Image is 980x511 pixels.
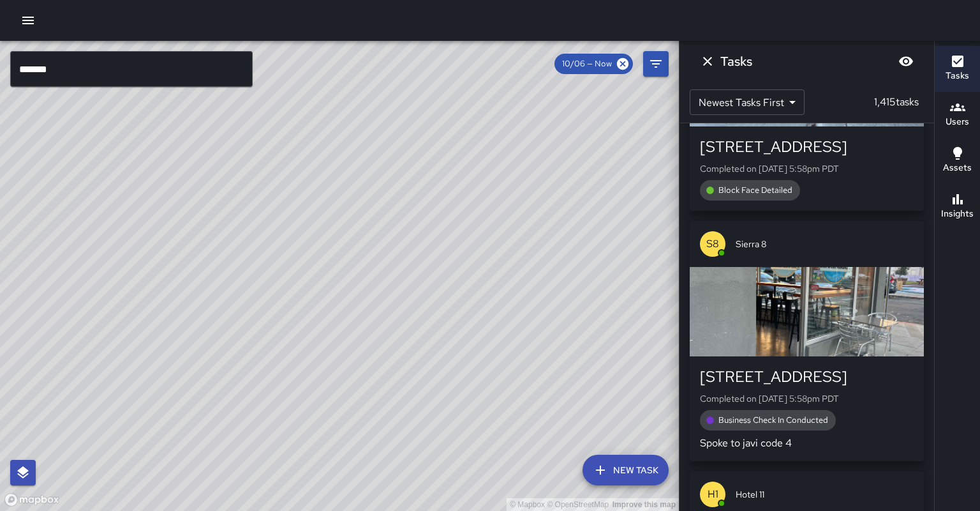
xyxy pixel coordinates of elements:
p: Completed on [DATE] 5:58pm PDT [700,392,914,405]
button: New Task [583,455,669,485]
div: [STREET_ADDRESS] [700,137,914,157]
button: Assets [935,138,980,184]
span: Sierra 8 [736,238,914,250]
p: H1 [708,487,718,502]
div: Newest Tasks First [690,89,805,115]
button: Users [935,92,980,138]
p: S8 [706,236,719,252]
p: Completed on [DATE] 5:58pm PDT [700,162,914,175]
button: Insights [935,184,980,230]
h6: Users [946,115,969,129]
h6: Insights [941,207,974,221]
span: 10/06 — Now [554,57,620,70]
h6: Tasks [946,69,969,83]
h6: Assets [943,161,972,175]
span: Business Check In Conducted [711,414,836,427]
p: 1,415 tasks [869,95,924,110]
button: Tasks [935,46,980,92]
button: S8Sierra 8[STREET_ADDRESS]Completed on [DATE] 5:58pm PDTBusiness Check In ConductedSpoke to javi ... [690,221,924,461]
div: [STREET_ADDRESS] [700,367,914,387]
button: Blur [893,49,919,74]
span: Block Face Detailed [711,184,800,197]
button: Dismiss [695,49,720,74]
div: 10/06 — Now [554,54,633,74]
h6: Tasks [720,51,752,72]
p: Spoke to javi code 4 [700,436,914,451]
span: Hotel 11 [736,488,914,501]
button: Filters [643,51,669,77]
